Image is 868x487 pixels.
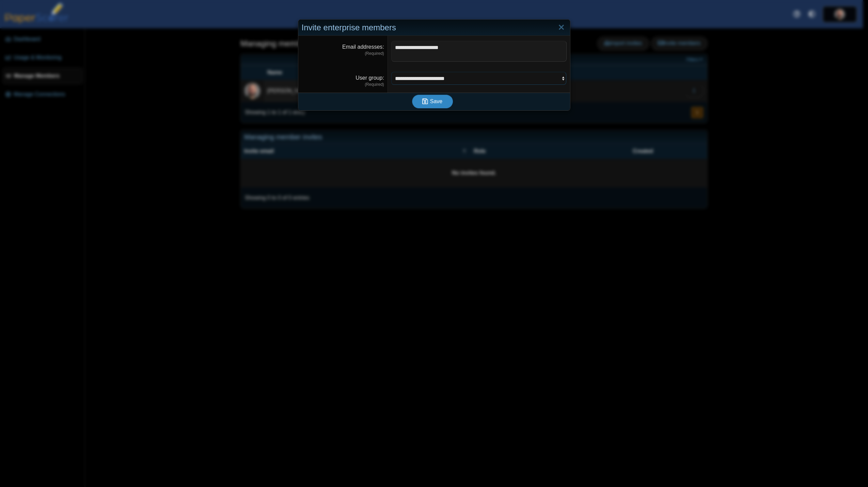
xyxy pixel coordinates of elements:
span: Save [430,98,442,104]
a: Close [556,22,567,33]
div: Invite enterprise members [298,20,570,36]
label: User group [356,75,384,81]
dfn: (Required) [302,51,384,57]
dfn: (Required) [302,82,384,88]
label: Email addresses [342,44,384,50]
button: Save [412,95,453,108]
